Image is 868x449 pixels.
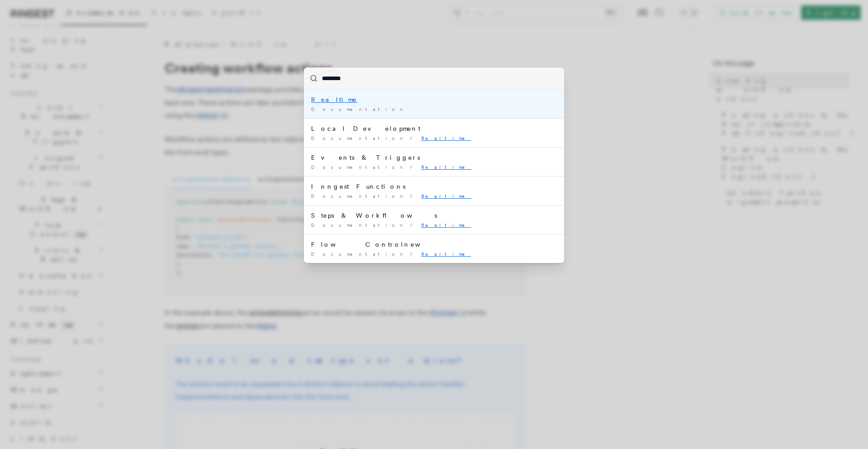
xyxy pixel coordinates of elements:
mark: Realtime [421,251,471,257]
div: Inngest Functions [311,182,557,191]
span: Documentation [311,135,406,141]
mark: Realtime [421,193,471,199]
span: / [410,251,418,257]
span: Documentation [311,106,406,112]
mark: Realtime [421,164,471,170]
div: Steps & Workflows [311,211,557,220]
span: Documentation [311,193,406,199]
mark: Realtime [421,135,471,141]
span: Documentation [311,251,406,257]
div: Flow Controlnew [311,240,557,249]
span: Documentation [311,222,406,228]
span: Documentation [311,164,406,170]
div: Events & Triggers [311,153,557,162]
span: / [410,193,418,199]
mark: Realtime [311,96,357,103]
span: / [410,222,418,228]
span: / [410,164,418,170]
div: Local Development [311,124,557,133]
span: / [410,135,418,141]
mark: Realtime [421,222,471,228]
